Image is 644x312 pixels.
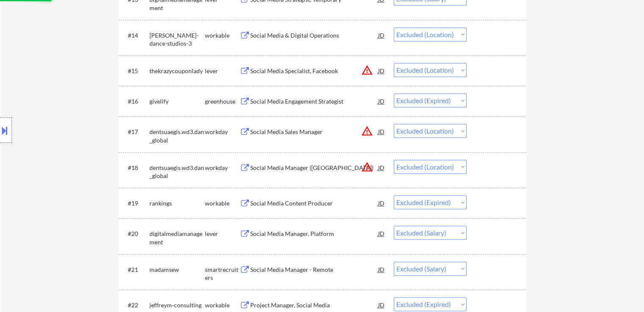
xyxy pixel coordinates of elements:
[128,230,143,238] div: #20
[128,265,143,274] div: #21
[377,262,386,277] div: JD
[361,161,373,173] button: warning_amber
[205,199,240,208] div: workable
[149,164,205,180] div: dentsuaegis.wd3.dan_global
[250,67,378,75] div: Social Media Specialist, Facebook
[250,97,378,106] div: Social Media Engagement Strategist
[361,125,373,137] button: warning_amber
[361,64,373,76] button: warning_amber
[128,301,143,309] div: #22
[205,265,240,282] div: smartrecruiters
[149,97,205,106] div: givelify
[205,67,240,75] div: lever
[205,31,240,40] div: workable
[205,230,240,238] div: lever
[205,97,240,106] div: greenhouse
[377,124,386,139] div: JD
[377,226,386,241] div: JD
[377,160,386,175] div: JD
[250,265,378,274] div: Social Media Manager - Remote
[149,31,205,48] div: [PERSON_NAME]-dance-studios-3
[377,63,386,78] div: JD
[149,230,205,246] div: digitalmediamanagement
[149,199,205,208] div: rankings
[377,27,386,43] div: JD
[205,128,240,136] div: workday
[250,230,378,238] div: Social Media Manager, Platform
[149,301,205,309] div: jeffreym-consulting
[205,164,240,172] div: workday
[149,128,205,144] div: dentsuaegis.wd3.dan_global
[377,93,386,109] div: JD
[250,199,378,208] div: Social Media Content Producer
[250,164,378,172] div: Social Media Manager ([GEOGRAPHIC_DATA])
[377,195,386,211] div: JD
[250,128,378,136] div: Social Media Sales Manager
[149,67,205,75] div: thekrazycouponlady
[205,301,240,309] div: workable
[250,31,378,40] div: Social Media & Digital Operations
[149,265,205,274] div: madamsew
[250,301,378,309] div: Project Manager, Social Media
[128,31,143,40] div: #14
